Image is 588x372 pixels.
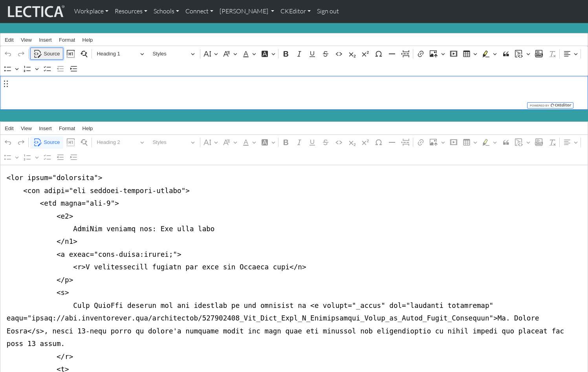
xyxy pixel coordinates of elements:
span: Format [59,126,75,131]
span: Insert [39,126,52,131]
img: lecticalive [6,4,65,19]
span: Heading 1 [97,49,137,59]
h1: Annual reports [5,76,584,95]
span: Source [44,138,60,147]
span: Edit [5,37,13,42]
span: Source [44,49,60,59]
span: Help [82,37,93,42]
span: Powered by [529,104,549,107]
a: Resources [112,3,150,20]
a: Schools [150,3,182,20]
div: Editor toolbar [0,135,588,165]
a: [PERSON_NAME] [216,3,277,20]
button: Heading 2, Heading [93,136,148,149]
button: Styles [149,48,198,60]
span: Styles [152,138,188,147]
div: Editor menu bar [0,122,588,135]
button: Heading 1, Heading [93,48,148,60]
span: Heading 2 [97,138,137,147]
button: Styles [149,136,198,149]
span: View [21,37,32,42]
span: Edit [5,126,13,131]
a: CKEditor [277,3,314,20]
button: Source [30,48,63,60]
span: Format [59,37,75,42]
span: Styles [152,49,188,59]
span: Insert [39,37,52,42]
a: Connect [182,3,216,20]
span: View [21,126,32,131]
span: Help [82,126,93,131]
a: Sign out [314,3,342,20]
button: Source [30,136,63,149]
a: Workplace [71,3,112,20]
div: Editor toolbar [0,46,588,76]
div: Editor menu bar [0,33,588,46]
